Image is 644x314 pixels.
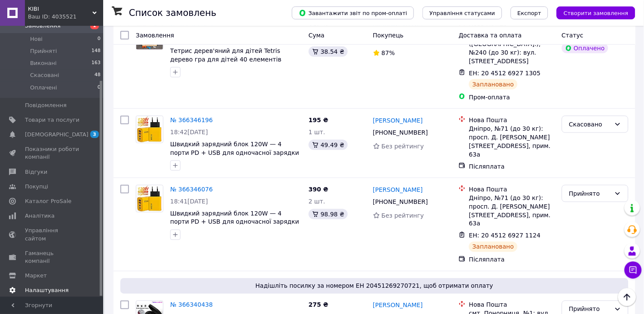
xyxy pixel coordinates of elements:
span: 48 [95,71,101,79]
span: Відгуки [25,168,47,176]
button: Управління статусами [423,6,502,19]
span: 0 [98,84,101,92]
a: [PERSON_NAME] [373,116,423,125]
div: Заплановано [469,79,518,89]
span: ЕН: 20 4512 6927 1124 [469,232,541,239]
span: Створити замовлення [564,10,629,16]
a: Тетрис дерев'яний для дітей Tetris дерево гра для дітей 40 елементів Червоний [170,47,282,71]
div: [PHONE_NUMBER] [371,126,430,139]
a: [PERSON_NAME] [373,185,423,194]
div: Прийнято [569,189,611,198]
span: Скасовані [30,71,59,79]
button: Чат з покупцем [625,262,642,279]
span: Управління сайтом [25,227,80,242]
span: Аналітика [25,212,55,220]
span: 163 [92,59,101,67]
span: 1 шт. [309,129,325,135]
span: 195 ₴ [309,117,328,123]
div: Післяплата [469,162,555,171]
div: 98.98 ₴ [309,209,348,219]
div: [PHONE_NUMBER] [371,196,430,208]
span: КІВІ [28,5,92,13]
span: Показники роботи компанії [25,145,80,161]
div: Прийнято [569,305,611,314]
a: Швидкий зарядний блок 120W — 4 порти PD + USB для одночасної зарядки [170,210,299,225]
button: Наверх [618,288,636,306]
a: № 366346076 [170,186,213,193]
div: Нова Пошта [469,301,555,309]
span: Без рейтингу [382,143,424,150]
img: Фото товару [136,116,163,143]
span: Прийняті [30,47,57,55]
span: Покупці [25,183,48,191]
div: Дніпро, №71 (до 30 кг): просп. Д. [PERSON_NAME][STREET_ADDRESS], прим. 63а [469,124,555,159]
span: Завантажити звіт по пром-оплаті [299,9,407,17]
span: 87% [382,49,395,56]
span: Гаманець компанії [25,249,80,265]
div: Нова Пошта [469,185,555,194]
div: Післяплата [469,256,555,264]
div: Ваш ID: 4035521 [28,13,103,21]
a: [PERSON_NAME] [373,301,423,310]
span: Замовлення [136,32,174,39]
a: Фото товару [136,116,163,143]
button: Експорт [511,6,549,19]
span: 275 ₴ [309,302,328,308]
span: Доставка та оплата [459,32,522,39]
button: Створити замовлення [557,6,635,19]
span: Надішліть посилку за номером ЕН 20451269270721, щоб отримати оплату [124,282,625,290]
span: 18:41[DATE] [170,198,208,205]
span: Управління статусами [429,10,495,16]
span: 18:42[DATE] [170,129,208,135]
span: Статус [562,32,584,39]
a: Фото товару [136,185,163,212]
span: Маркет [25,272,47,280]
div: 49.49 ₴ [309,140,348,150]
div: Дніпро, №71 (до 30 кг): просп. Д. [PERSON_NAME][STREET_ADDRESS], прим. 63а [469,194,555,228]
div: Заплановано [469,242,518,252]
div: Скасовано [569,120,611,129]
span: 390 ₴ [309,186,328,193]
div: Оплачено [562,43,608,53]
span: 2 шт. [309,198,325,205]
button: Завантажити звіт по пром-оплаті [292,6,414,19]
span: Оплачені [30,84,57,92]
span: Каталог ProSale [25,197,71,205]
span: Повідомлення [25,102,67,109]
span: Експорт [518,10,542,16]
span: Товари та послуги [25,116,80,124]
div: Нова Пошта [469,116,555,124]
span: Налаштування [25,286,69,294]
a: Швидкий зарядний блок 120W — 4 порти PD + USB для одночасної зарядки [170,141,299,156]
span: 3 [90,131,99,138]
span: Нові [30,35,43,43]
h1: Список замовлень [129,8,216,18]
div: 38.54 ₴ [309,46,348,57]
span: Без рейтингу [382,212,424,219]
a: № 366346196 [170,117,213,123]
span: ЕН: 20 4512 6927 1305 [469,70,541,77]
span: 0 [98,35,101,43]
a: Створити замовлення [548,9,635,16]
div: м. [GEOGRAPHIC_DATA] ([GEOGRAPHIC_DATA].), №240 (до 30 кг): вул. [STREET_ADDRESS] [469,31,555,65]
span: 148 [92,47,101,55]
span: Виконані [30,59,57,67]
span: Cума [309,32,325,39]
img: Фото товару [136,185,163,212]
span: [DEMOGRAPHIC_DATA] [25,131,89,139]
span: Покупець [373,32,404,39]
a: № 366340438 [170,302,213,308]
div: Пром-оплата [469,93,555,102]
